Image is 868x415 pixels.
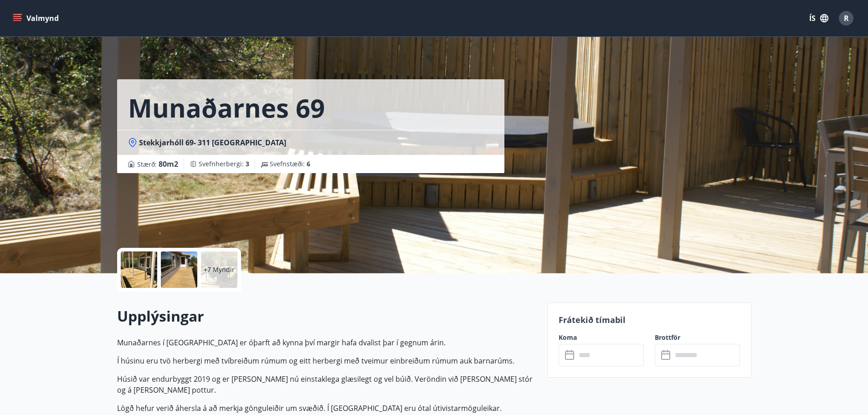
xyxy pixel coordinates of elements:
h2: Upplýsingar [117,306,536,326]
p: Frátekið tímabil [559,314,740,326]
button: R [835,7,857,29]
p: +7 Myndir [204,265,235,274]
span: 3 [246,159,249,168]
p: Munaðarnes í [GEOGRAPHIC_DATA] er óþarft að kynna því margir hafa dvalist þar í gegnum árin. [117,337,536,348]
label: Brottför [655,333,740,342]
button: menu [11,10,62,26]
p: Lögð hefur verið áhersla á að merkja gönguleiðir um svæðið. Í [GEOGRAPHIC_DATA] eru ótal útivista... [117,403,536,414]
p: Í húsinu eru tvö herbergi með tvíbreiðum rúmum og eitt herbergi með tveimur einbreiðum rúmum auk ... [117,355,536,366]
span: 80 m2 [159,159,178,169]
h1: Munaðarnes 69 [128,90,325,125]
span: Stekkjarhóll 69- 311 [GEOGRAPHIC_DATA] [139,138,286,148]
span: Stærð : [137,159,178,169]
p: Húsið var endurbyggt 2019 og er [PERSON_NAME] nú einstaklega glæsilegt og vel búið. Veröndin við ... [117,374,536,395]
label: Koma [559,333,644,342]
span: R [844,13,849,23]
button: ÍS [804,10,833,26]
span: Svefnherbergi : [199,159,249,169]
span: 6 [307,159,310,168]
span: Svefnstæði : [270,159,310,169]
